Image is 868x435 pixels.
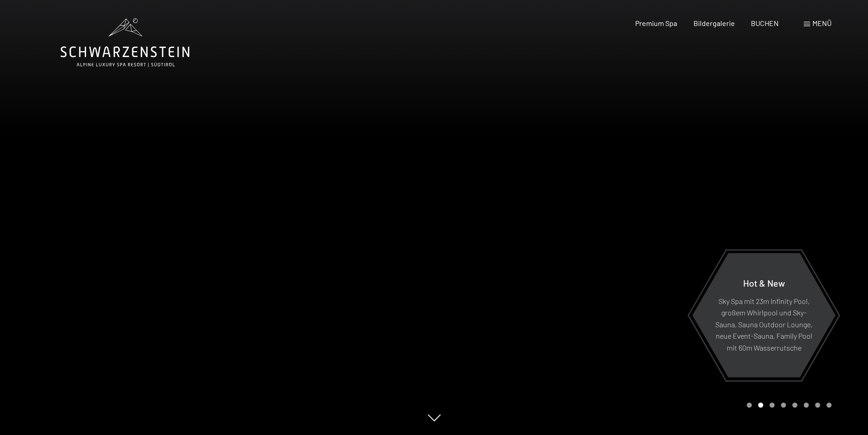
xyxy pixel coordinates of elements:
a: Bildergalerie [693,19,735,27]
span: Hot & New [743,277,785,288]
div: Carousel Page 1 [747,403,752,408]
div: Carousel Page 8 [827,403,832,408]
div: Carousel Page 3 [770,403,775,408]
div: Carousel Page 6 [804,403,809,408]
div: Carousel Page 2 (Current Slide) [758,403,763,408]
div: Carousel Page 5 [792,403,797,408]
p: Sky Spa mit 23m Infinity Pool, großem Whirlpool und Sky-Sauna, Sauna Outdoor Lounge, neue Event-S... [714,295,813,353]
div: Carousel Page 4 [781,403,786,408]
div: Carousel Page 7 [815,403,820,408]
span: Menü [812,19,832,27]
a: Premium Spa [635,19,677,27]
a: BUCHEN [751,19,779,27]
div: Carousel Pagination [744,403,832,408]
a: Hot & New Sky Spa mit 23m Infinity Pool, großem Whirlpool und Sky-Sauna, Sauna Outdoor Lounge, ne... [692,252,836,378]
